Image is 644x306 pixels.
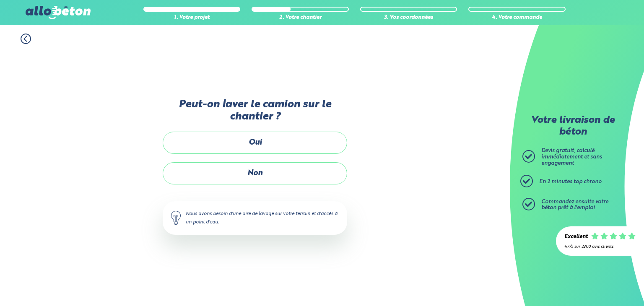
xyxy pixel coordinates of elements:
[564,244,636,249] div: 4.7/5 sur 2300 avis clients
[541,148,602,166] span: Devis gratuit, calculé immédiatement et sans engagement
[539,179,602,184] span: En 2 minutes top chrono
[525,115,621,138] p: Votre livraison de béton
[163,201,347,235] div: Nous avons besoin d'une aire de lavage sur votre terrain et d'accès à un point d'eau.
[252,15,349,21] div: 2. Votre chantier
[360,15,457,21] div: 3. Vos coordonnées
[26,6,90,19] img: allobéton
[163,132,347,154] label: Oui
[569,273,635,297] iframe: Help widget launcher
[163,99,347,123] label: Peut-on laver le camion sur le chantier ?
[564,234,588,240] div: Excellent
[468,15,566,21] div: 4. Votre commande
[163,162,347,184] label: Non
[541,199,608,211] span: Commandez ensuite votre béton prêt à l'emploi
[143,15,241,21] div: 1. Votre projet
